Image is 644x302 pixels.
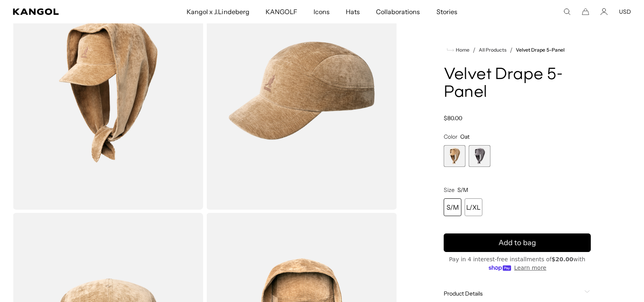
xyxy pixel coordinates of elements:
[499,237,536,248] span: Add to bag
[444,145,465,167] div: 1 of 2
[454,47,469,53] span: Home
[444,233,591,252] button: Add to bag
[563,8,571,15] summary: Search here
[516,47,565,53] a: Velvet Drape 5-Panel
[444,115,462,122] span: $80.00
[13,8,123,15] a: Kangol
[469,45,476,55] li: /
[507,45,513,55] li: /
[479,47,507,53] a: All Products
[460,133,469,140] span: Oat
[447,46,469,54] a: Home
[444,133,457,140] span: Color
[469,145,490,167] label: Charcoal
[457,186,468,194] span: S/M
[444,45,591,55] nav: breadcrumbs
[444,186,455,194] span: Size
[465,198,482,216] div: L/XL
[600,8,608,15] a: Account
[469,145,490,167] div: 2 of 2
[444,66,591,102] h1: Velvet Drape 5-Panel
[444,145,465,167] label: Oat
[444,290,581,297] span: Product Details
[444,198,461,216] div: S/M
[619,8,631,15] button: USD
[582,8,589,15] button: Cart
